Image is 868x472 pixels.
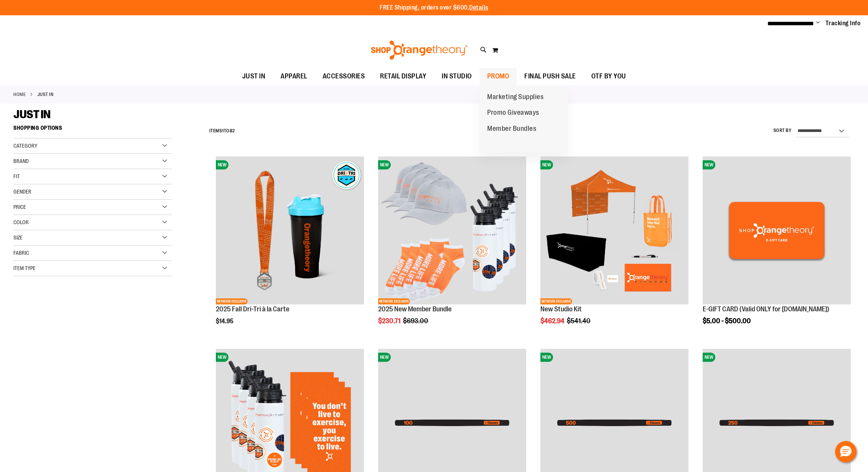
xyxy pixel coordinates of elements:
a: 2025 New Member BundleNEWNETWORK EXCLUSIVE [378,156,526,306]
img: 2025 New Member Bundle [378,156,526,304]
span: NEW [216,160,228,169]
span: FINAL PUSH SALE [524,68,576,85]
a: E-GIFT CARD (Valid ONLY for ShopOrangetheory.com)NEW [703,156,851,306]
a: PROMO [480,68,517,85]
span: ACCESSORIES [323,68,365,85]
span: 82 [230,128,235,133]
a: Tracking Info [826,19,861,28]
span: Size [13,234,23,241]
a: APPAREL [273,68,315,85]
a: RETAIL DISPLAY [372,68,434,85]
span: NEW [703,353,715,362]
a: 2025 Fall Dri-Tri à la CarteNEWNETWORK EXCLUSIVE [216,156,364,306]
span: NEW [540,353,553,362]
span: Color [13,219,29,225]
span: Category [13,143,37,149]
a: OTF BY YOU [584,68,634,85]
a: Promo Giveaways [480,105,547,121]
span: Promo Giveaways [487,109,539,118]
span: Member Bundles [487,125,536,134]
span: PROMO [487,68,509,85]
a: New Studio KitNEWNETWORK EXCLUSIVE [540,156,689,306]
span: Fabric [13,250,29,256]
strong: Shopping Options [13,121,172,138]
a: E-GIFT CARD (Valid ONLY for [DOMAIN_NAME]) [703,305,829,313]
ul: PROMO [480,85,568,152]
a: JUST IN [235,68,273,85]
span: Brand [13,158,29,164]
span: JUST IN [242,68,266,85]
span: OTF BY YOU [591,68,626,85]
span: $5.00 - $500.00 [703,317,751,325]
span: Price [13,204,26,210]
button: Hello, have a question? Let’s chat. [835,441,857,462]
a: Marketing Supplies [480,89,551,105]
span: IN STUDIO [442,68,472,85]
a: IN STUDIO [434,68,480,85]
a: Home [13,91,26,98]
span: Fit [13,173,20,179]
span: 1 [222,128,224,133]
h2: Items to [209,125,235,137]
a: Member Bundles [480,121,544,137]
span: Item Type [13,265,36,271]
span: $14.95 [216,318,235,325]
a: ACCESSORIES [315,68,373,85]
span: NETWORK EXCLUSIVE [216,298,248,304]
span: RETAIL DISPLAY [380,68,426,85]
span: Gender [13,189,31,195]
span: NETWORK EXCLUSIVE [378,298,410,304]
span: NEW [216,353,228,362]
div: product [374,153,530,344]
div: product [537,153,692,344]
a: New Studio Kit [540,305,582,313]
span: JUST IN [13,108,51,121]
span: $230.71 [378,317,402,325]
div: product [212,153,368,344]
strong: JUST IN [38,91,54,98]
span: $541.40 [567,317,592,325]
a: 2025 New Member Bundle [378,305,452,313]
span: Marketing Supplies [487,93,543,103]
span: NETWORK EXCLUSIVE [540,298,572,304]
img: 2025 Fall Dri-Tri à la Carte [216,156,364,304]
span: NEW [378,160,391,169]
label: Sort By [773,127,792,134]
p: FREE Shipping, orders over $600. [380,3,488,12]
a: 2025 Fall Dri-Tri à la Carte [216,305,289,313]
a: FINAL PUSH SALE [517,68,584,85]
img: E-GIFT CARD (Valid ONLY for ShopOrangetheory.com) [703,156,851,304]
button: Account menu [816,20,820,27]
img: New Studio Kit [540,156,689,304]
span: NEW [378,353,391,362]
span: NEW [540,160,553,169]
span: NEW [703,160,715,169]
span: $693.00 [403,317,429,325]
div: product [699,153,855,344]
span: APPAREL [281,68,307,85]
span: $462.94 [540,317,566,325]
a: Details [469,4,488,11]
img: Shop Orangetheory [370,41,469,60]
